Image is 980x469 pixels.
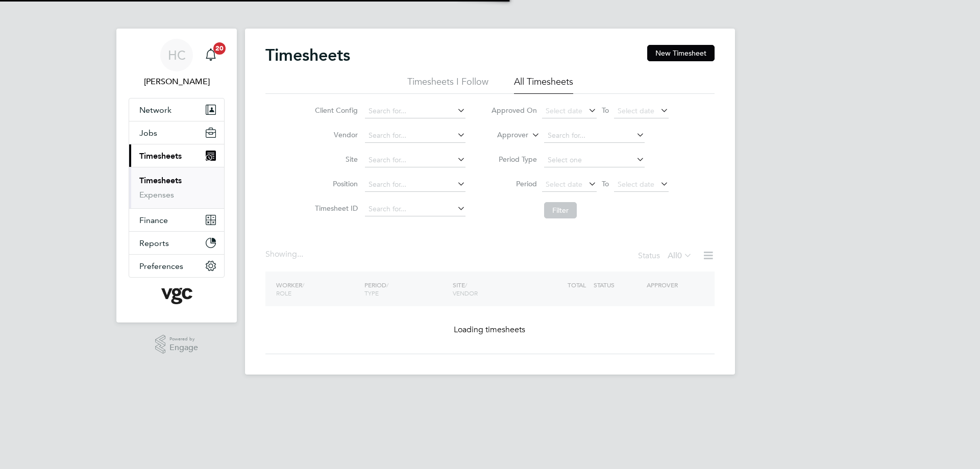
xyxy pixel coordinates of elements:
[129,121,224,144] button: Jobs
[129,76,225,88] span: Heena Chatrath
[129,255,224,277] button: Preferences
[139,261,183,271] span: Preferences
[168,48,186,62] span: HC
[139,190,174,200] a: Expenses
[312,130,358,139] label: Vendor
[169,335,198,343] span: Powered by
[668,251,692,261] label: All
[638,249,694,263] div: Status
[129,167,224,208] div: Timesheets
[491,179,537,188] label: Period
[365,202,465,216] input: Search for...
[407,76,488,94] li: Timesheets I Follow
[201,39,221,71] a: 20
[312,106,358,115] label: Client Config
[155,335,199,354] a: Powered byEngage
[544,153,645,167] input: Select one
[599,104,612,117] span: To
[544,202,577,218] button: Filter
[139,105,171,115] span: Network
[129,98,224,121] button: Network
[129,144,224,167] button: Timesheets
[161,288,192,304] img: vgcgroup-logo-retina.png
[365,129,465,143] input: Search for...
[139,238,169,248] span: Reports
[546,180,582,189] span: Select date
[139,176,182,185] a: Timesheets
[213,42,226,55] span: 20
[129,209,224,231] button: Finance
[365,153,465,167] input: Search for...
[139,215,168,225] span: Finance
[618,180,654,189] span: Select date
[491,106,537,115] label: Approved On
[297,249,303,259] span: ...
[265,45,350,65] h2: Timesheets
[116,29,237,323] nav: Main navigation
[312,179,358,188] label: Position
[365,104,465,118] input: Search for...
[169,343,198,352] span: Engage
[129,39,225,88] a: HC[PERSON_NAME]
[365,178,465,192] input: Search for...
[677,251,682,261] span: 0
[599,177,612,190] span: To
[312,204,358,213] label: Timesheet ID
[618,106,654,115] span: Select date
[312,155,358,164] label: Site
[647,45,715,61] button: New Timesheet
[491,155,537,164] label: Period Type
[139,151,182,161] span: Timesheets
[544,129,645,143] input: Search for...
[129,288,225,304] a: Go to home page
[546,106,582,115] span: Select date
[265,249,305,260] div: Showing
[482,130,528,140] label: Approver
[139,128,157,138] span: Jobs
[514,76,573,94] li: All Timesheets
[129,232,224,254] button: Reports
